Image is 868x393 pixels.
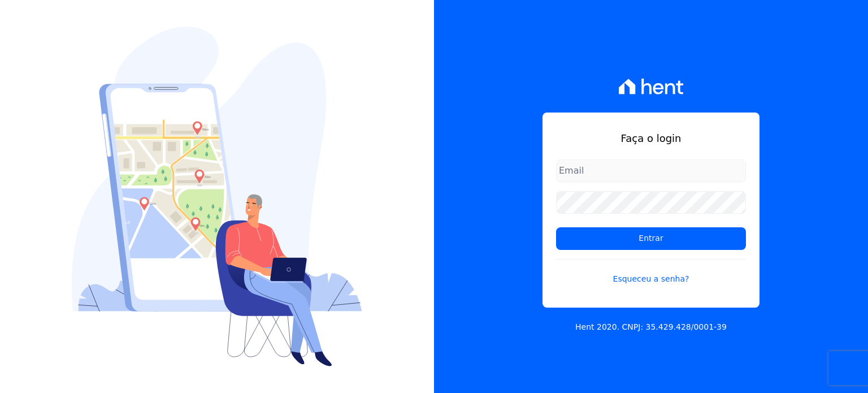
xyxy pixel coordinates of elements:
[556,227,746,250] input: Entrar
[556,159,746,182] input: Email
[72,27,362,366] img: Login
[575,321,727,333] p: Hent 2020. CNPJ: 35.429.428/0001-39
[556,259,746,285] a: Esqueceu a senha?
[556,131,746,146] h1: Faça o login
